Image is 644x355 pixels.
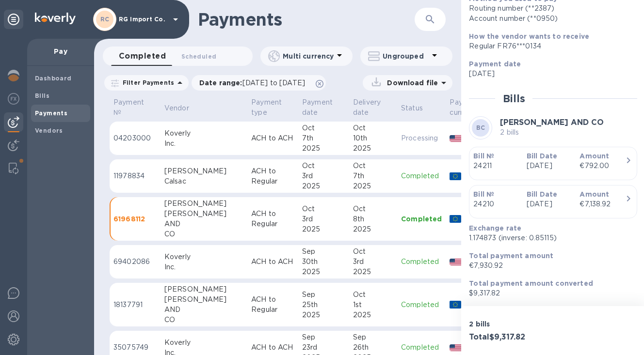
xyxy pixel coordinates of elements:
b: Bills [35,92,49,99]
p: 2 bills [469,319,549,329]
div: [PERSON_NAME] [164,209,243,219]
div: 10th [353,133,393,143]
div: 3rd [302,171,345,181]
div: 2025 [302,310,345,320]
div: Sep [353,332,393,342]
p: 04203000 [113,133,157,143]
div: 2025 [353,143,393,154]
div: 25th [302,300,345,310]
div: 2025 [353,310,393,320]
div: [PERSON_NAME] [164,294,243,305]
b: Payments [35,109,67,117]
b: Vendors [35,127,63,134]
p: Pay [35,46,86,56]
img: Foreign exchange [8,93,19,105]
b: Amount [580,152,609,160]
p: 24211 [473,161,519,171]
b: Total payment amount [469,252,553,260]
span: Payment type [251,97,294,118]
p: ACH to ACH [251,257,294,267]
p: Processing [401,133,442,143]
div: Oct [302,161,345,171]
h1: Payments [198,9,415,30]
div: Inc. [164,262,243,272]
div: Calsac [164,176,243,186]
div: Oct [353,247,393,257]
div: Inc. [164,139,243,149]
b: [PERSON_NAME] AND CO [500,118,604,127]
div: 2025 [353,181,393,191]
span: Payee currency [450,97,491,118]
p: Vendor [164,103,189,113]
p: ACH to Regular [251,209,294,229]
b: Total payment amount converted [469,279,593,287]
div: Sep [302,290,345,300]
p: ACH to Regular [251,166,294,186]
b: How the vendor wants to receive [469,32,589,40]
p: [DATE] [527,199,572,209]
div: €7,138.92 [580,199,625,209]
p: Completed [401,214,442,224]
span: Payment date [302,97,345,118]
p: 24210 [473,199,519,209]
p: Delivery date [353,97,381,118]
div: CO [164,315,243,325]
p: Completed [401,342,442,353]
div: Sep [302,247,345,257]
span: Vendor [164,103,202,113]
div: Oct [353,161,393,171]
div: 7th [353,171,393,181]
b: Dashboard [35,75,72,82]
div: [PERSON_NAME] [164,284,243,294]
div: 2025 [302,143,345,154]
div: Koverly [164,128,243,139]
p: 1.174873 (inverse: 0.85115) [469,233,629,243]
div: Oct [353,204,393,214]
div: 23rd [302,342,345,353]
p: Multi currency [283,51,334,61]
div: Koverly [164,252,243,262]
span: Status [401,103,435,113]
div: AND [164,219,243,229]
p: Status [401,103,423,113]
p: 61968112 [113,214,157,224]
p: 35075749 [113,342,157,353]
p: €7,930.92 [469,261,629,271]
div: Koverly [164,338,243,348]
div: 30th [302,257,345,267]
div: Routing number (**2387) [469,3,629,14]
b: Bill Date [527,152,557,160]
b: Bill № [473,190,494,198]
p: Ungrouped [383,51,429,61]
p: RG Import Co. [119,16,167,23]
b: Exchange rate [469,224,521,232]
b: Bill № [473,152,494,160]
img: USD [450,344,463,351]
p: Download file [383,78,438,88]
p: [DATE] [469,69,629,79]
div: [PERSON_NAME] [164,166,243,176]
p: Date range : [199,78,310,88]
b: Payment date [469,60,521,68]
div: €792.00 [580,161,625,171]
b: Bill Date [527,190,557,198]
img: USD [450,135,463,142]
p: Payment № [113,97,144,118]
div: 2025 [302,224,345,234]
p: [DATE] [527,161,572,171]
img: USD [450,259,463,265]
p: ACH to ACH [251,133,294,143]
div: 8th [353,214,393,224]
div: [PERSON_NAME] [164,199,243,209]
span: Delivery date [353,97,393,118]
p: 18137791 [113,300,157,310]
div: 26th [353,342,393,353]
p: Payee currency [450,97,479,118]
div: 3rd [302,214,345,224]
p: ACH to Regular [251,294,294,315]
p: Completed [401,171,442,181]
img: Logo [35,13,76,24]
div: Oct [353,290,393,300]
b: Amount [580,190,609,198]
div: 2025 [302,181,345,191]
